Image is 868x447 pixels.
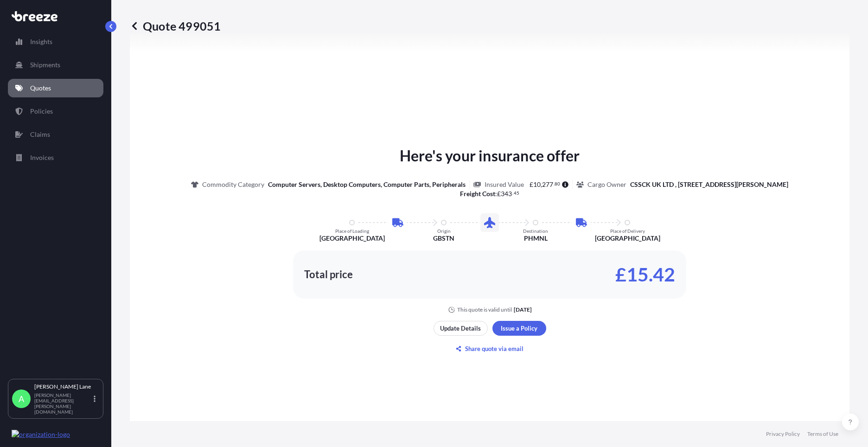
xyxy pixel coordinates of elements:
span: 45 [514,192,519,195]
p: CSSCK UK LTD , [STREET_ADDRESS][PERSON_NAME] [630,180,788,189]
p: Insured Value [485,180,524,189]
p: Insights [30,37,52,46]
p: Destination [523,228,548,234]
p: Update Details [440,324,481,333]
p: Policies [30,107,53,116]
p: Place of Delivery [610,228,645,234]
img: organization-logo [12,430,70,439]
button: Update Details [434,321,488,336]
b: Freight Cost [460,190,495,198]
a: Shipments [8,56,103,74]
span: £ [530,181,533,188]
a: Insights [8,32,103,51]
p: : [460,189,519,198]
p: Origin [437,228,451,234]
a: Claims [8,125,103,144]
p: Quote 499051 [130,19,221,33]
a: Policies [8,102,103,121]
p: [PERSON_NAME] Lane [34,383,92,390]
p: Here's your insurance offer [400,145,580,167]
p: GBSTN [433,234,454,243]
span: £ [497,191,501,197]
a: Terms of Use [807,430,838,438]
span: 80 [555,182,560,185]
p: Invoices [30,153,54,162]
span: 10 [533,181,541,188]
p: Computer Servers, Desktop Computers, Computer Parts, Peripherals [268,180,466,189]
p: [GEOGRAPHIC_DATA] [595,234,660,243]
p: Total price [304,270,353,279]
p: Place of Loading [335,228,369,234]
span: , [541,181,542,188]
button: Share quote via email [434,341,546,356]
p: Claims [30,130,50,139]
p: [DATE] [514,306,532,313]
p: [PERSON_NAME][EMAIL_ADDRESS][PERSON_NAME][DOMAIN_NAME] [34,392,92,415]
p: Share quote via email [465,344,523,353]
span: . [512,192,513,195]
p: This quote is valid until [457,306,512,313]
a: Invoices [8,148,103,167]
p: Commodity Category [202,180,264,189]
button: Issue a Policy [492,321,546,336]
a: Privacy Policy [766,430,800,438]
span: 277 [542,181,553,188]
span: 343 [501,191,512,197]
p: £15.42 [615,267,675,282]
p: [GEOGRAPHIC_DATA] [319,234,385,243]
p: Shipments [30,60,60,70]
p: Quotes [30,83,51,93]
p: PHMNL [524,234,548,243]
span: . [554,182,555,185]
p: Cargo Owner [587,180,626,189]
span: A [19,394,24,403]
p: Issue a Policy [501,324,537,333]
a: Quotes [8,79,103,97]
